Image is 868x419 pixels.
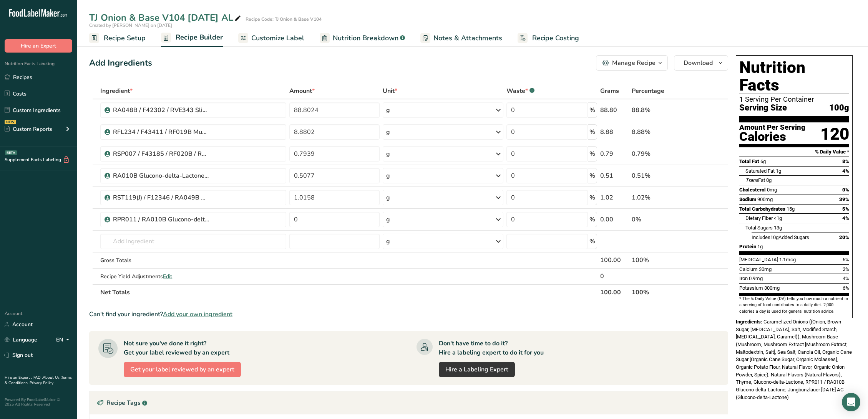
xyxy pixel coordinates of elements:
[163,310,232,319] span: Add your own ingredient
[739,59,849,94] h1: Nutrition Facts
[745,225,773,231] span: Total Sugars
[439,362,515,377] a: Hire a Labeling Expert
[770,234,778,240] span: 10g
[124,339,229,357] div: Not sure you've done it right? Get your label reviewed by an expert
[104,33,146,43] span: Recipe Setup
[333,33,398,43] span: Nutrition Breakdown
[600,171,629,180] div: 0.51
[842,168,849,174] span: 4%
[89,30,146,47] a: Recipe Setup
[518,30,579,47] a: Recipe Costing
[632,149,692,158] div: 0.79%
[113,171,209,180] div: RA010B Glucono-delta-Lactone, Jungbunzlauer [DATE] AC
[90,391,728,414] div: Recipe Tags
[532,33,579,43] span: Recipe Costing
[843,285,849,291] span: 6%
[739,124,805,131] div: Amount Per Serving
[5,39,72,53] button: Hire an Expert
[843,257,849,262] span: 6%
[89,57,152,69] div: Add Ingredients
[43,375,61,380] a: About Us .
[251,33,304,43] span: Customize Label
[745,177,765,183] span: Fat
[113,127,209,137] div: RFL234 / F43411 / RF019B Mushroom Base, Eatem Foods [DATE] AL
[739,96,849,103] div: 1 Serving Per Container
[600,215,629,224] div: 0.00
[420,30,502,47] a: Notes & Attachments
[632,86,664,96] span: Percentage
[739,257,778,262] span: [MEDICAL_DATA]
[161,29,223,47] a: Recipe Builder
[764,285,780,291] span: 300mg
[113,106,209,115] div: RA048B / F42302 / RVE343 Sliced Caramelized Onion Type SC, Red Oak Foods [DATE] AL
[386,193,390,202] div: g
[386,127,390,137] div: g
[100,256,286,264] div: Gross Totals
[632,171,692,180] div: 0.51%
[386,237,390,246] div: g
[113,149,209,158] div: RSP007 / F43185 / RF020B / RSP100SF IQF Thyme, SupHerb Farms [DATE] CC
[113,215,209,224] div: RPR011 / RA010B Glucono-delta-Lactone, Jungbunzlauer [DATE] AC
[289,86,315,96] span: Amount
[630,284,693,300] th: 100%
[739,266,758,272] span: Calcium
[760,158,766,164] span: 6g
[600,149,629,158] div: 0.79
[842,206,849,212] span: 5%
[829,103,849,113] span: 100g
[759,266,772,272] span: 30mg
[739,196,756,202] span: Sodium
[736,319,762,325] span: Ingredients:
[89,310,728,319] div: Can't find your ingredient?
[5,120,16,124] div: NEW
[787,206,795,212] span: 15g
[684,58,713,68] span: Download
[386,215,390,224] div: g
[5,375,72,386] a: Terms & Conditions .
[99,284,598,300] th: Net Totals
[246,16,322,23] div: Recipe Code: TJ Onion & Base V104
[599,284,630,300] th: 100.00
[383,86,397,96] span: Unit
[433,33,502,43] span: Notes & Attachments
[757,196,773,202] span: 900mg
[163,273,172,280] span: Edit
[767,187,777,193] span: 0mg
[632,256,692,265] div: 100%
[5,150,17,155] div: BETA
[238,30,304,47] a: Customize Label
[386,149,390,158] div: g
[739,158,759,164] span: Total Fat
[124,362,241,377] button: Get your label reviewed by an expert
[176,32,223,43] span: Recipe Builder
[100,234,286,249] input: Add Ingredient
[820,124,849,144] div: 120
[5,125,52,133] div: Custom Reports
[842,215,849,221] span: 4%
[739,296,849,315] section: * The % Daily Value (DV) tells you how much a nutrient in a serving of food contributes to a dail...
[632,106,692,115] div: 88.8%
[600,127,629,137] div: 8.88
[439,339,544,357] div: Don't have time to do it? Hire a labeling expert to do it for you
[745,177,758,183] i: Trans
[130,365,234,374] span: Get your label reviewed by an expert
[600,272,629,281] div: 0
[30,380,53,386] a: Privacy Policy
[33,375,43,380] a: FAQ .
[100,86,133,96] span: Ingredient
[5,375,32,380] a: Hire an Expert .
[320,30,405,47] a: Nutrition Breakdown
[632,215,692,224] div: 0%
[749,275,763,281] span: 0.9mg
[386,106,390,115] div: g
[600,106,629,115] div: 88.80
[842,393,860,411] div: Open Intercom Messenger
[842,158,849,164] span: 8%
[100,272,286,280] div: Recipe Yield Adjustments
[596,55,668,71] button: Manage Recipe
[632,193,692,202] div: 1.02%
[839,234,849,240] span: 20%
[632,127,692,137] div: 8.88%
[745,168,775,174] span: Saturated Fat
[843,266,849,272] span: 2%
